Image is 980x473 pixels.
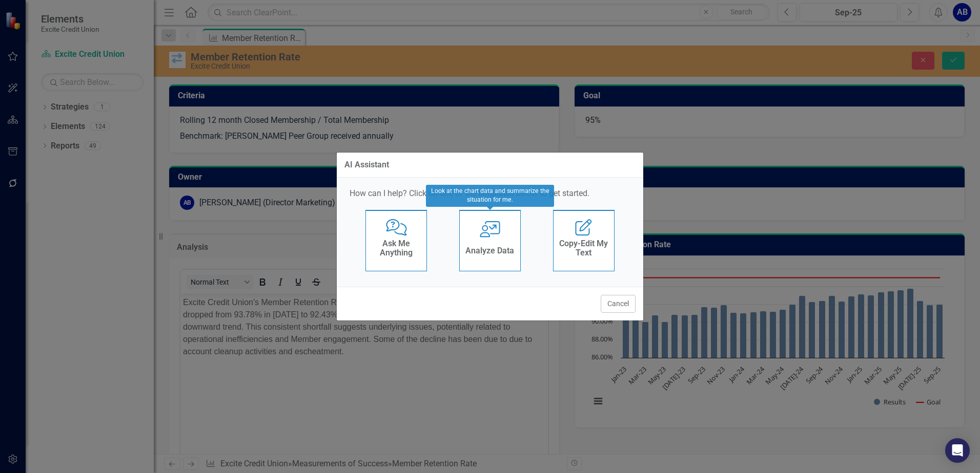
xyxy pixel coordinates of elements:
[426,185,554,207] div: Look at the chart data and summarize the situation for me.
[559,239,609,257] h4: Copy-Edit My Text
[350,188,630,200] p: How can I help? Click on one of the templates below to get started.
[3,3,365,64] p: Excite Credit Union's Member Retention Rate has been below the 95% goal since [DATE]. The rate dr...
[371,239,421,257] h4: Ask Me Anything
[945,438,970,463] div: Open Intercom Messenger
[601,295,636,313] button: Cancel
[465,246,514,255] h4: Analyze Data
[344,160,389,169] div: AI Assistant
